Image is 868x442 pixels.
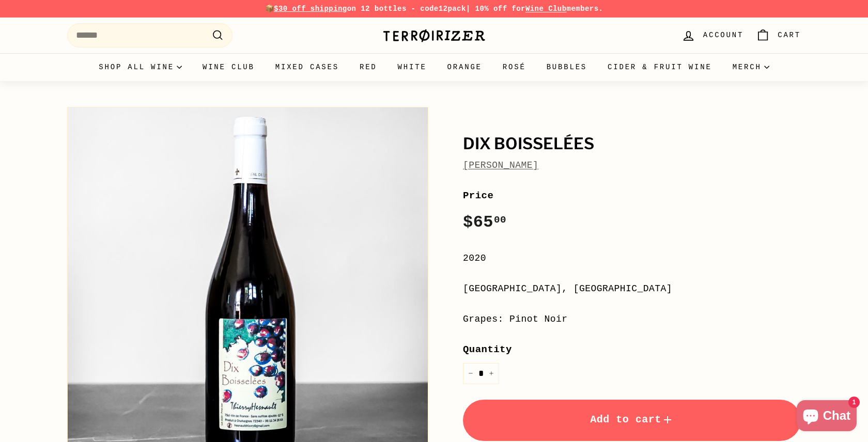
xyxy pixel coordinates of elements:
h1: Dix Boisselées [463,135,801,153]
a: [PERSON_NAME] [463,160,538,170]
span: Account [703,29,743,41]
a: Cider & Fruit Wine [597,53,722,81]
a: Account [675,20,750,51]
label: Quantity [463,342,801,357]
a: Mixed Cases [265,53,349,81]
div: Grapes: Pinot Noir [463,312,801,327]
label: Price [463,188,801,203]
div: 2020 [463,251,801,266]
p: 📦 on 12 bottles - code | 10% off for members. [67,3,801,14]
a: Wine Club [525,5,567,13]
summary: Merch [722,53,780,81]
div: [GEOGRAPHIC_DATA], [GEOGRAPHIC_DATA] [463,281,801,296]
input: quantity [463,363,499,384]
span: Add to cart [590,414,674,425]
span: $30 off shipping [274,5,347,13]
sup: 00 [494,214,506,226]
a: Wine Club [192,53,265,81]
div: Primary [47,53,822,81]
button: Increase item quantity by one [484,363,499,384]
summary: Shop all wine [88,53,192,81]
a: Rosé [492,53,536,81]
button: Add to cart [463,400,801,441]
a: Cart [750,20,807,51]
a: Orange [437,53,492,81]
span: $65 [463,213,506,232]
a: White [388,53,437,81]
button: Reduce item quantity by one [463,363,478,384]
strong: 12pack [439,5,466,13]
inbox-online-store-chat: Shopify online store chat [794,400,860,434]
span: Cart [778,29,801,41]
a: Bubbles [536,53,597,81]
a: Red [349,53,388,81]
